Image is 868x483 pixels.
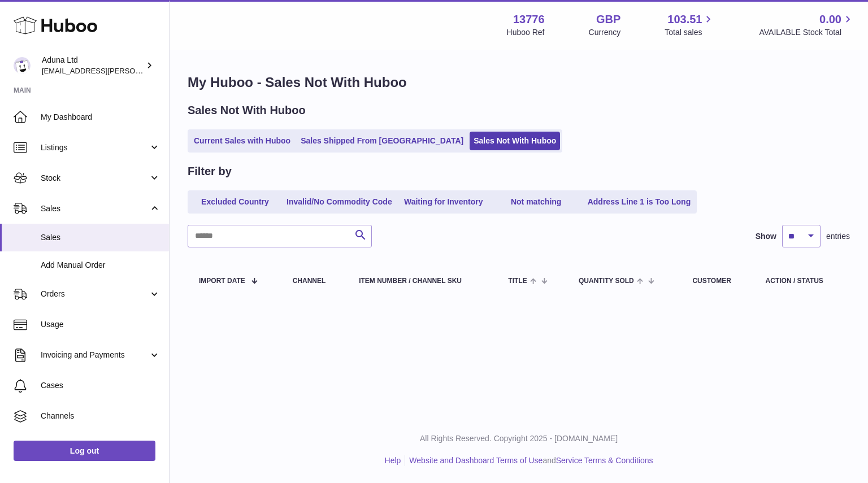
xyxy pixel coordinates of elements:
a: Sales Not With Huboo [470,132,560,150]
strong: GBP [596,12,620,27]
strong: 13776 [513,12,545,27]
div: Currency [589,27,621,38]
div: Channel [293,277,337,285]
a: Website and Dashboard Terms of Use [409,456,542,465]
h2: Sales Not With Huboo [188,103,306,118]
span: Cases [41,380,160,391]
span: [EMAIL_ADDRESS][PERSON_NAME][PERSON_NAME][DOMAIN_NAME] [42,66,287,75]
a: 0.00 AVAILABLE Stock Total [759,12,854,38]
div: Item Number / Channel SKU [359,277,485,285]
span: Add Manual Order [41,260,160,271]
img: deborahe.kamara@aduna.com [14,57,31,74]
a: Log out [14,441,155,461]
a: Service Terms & Conditions [556,456,653,465]
a: Sales Shipped From [GEOGRAPHIC_DATA] [297,132,467,150]
span: AVAILABLE Stock Total [759,27,854,38]
span: Title [508,277,527,285]
span: entries [826,231,850,242]
span: My Dashboard [41,112,160,123]
a: Invalid/No Commodity Code [283,193,396,211]
span: Orders [41,289,149,299]
div: Action / Status [766,277,839,285]
a: 103.51 Total sales [665,12,715,38]
div: Huboo Ref [507,27,545,38]
li: and [405,455,653,466]
span: Stock [41,173,149,184]
div: Customer [692,277,743,285]
span: Usage [41,319,160,330]
span: 103.51 [667,12,702,27]
span: Quantity Sold [579,277,634,285]
span: Sales [41,232,160,243]
span: Import date [199,277,245,285]
span: Invoicing and Payments [41,350,149,360]
a: Not matching [491,193,581,211]
a: Help [385,456,401,465]
a: Address Line 1 is Too Long [584,193,695,211]
label: Show [756,231,776,242]
p: All Rights Reserved. Copyright 2025 - [DOMAIN_NAME] [179,433,859,444]
a: Waiting for Inventory [398,193,489,211]
span: Sales [41,203,149,214]
h2: Filter by [188,164,232,179]
span: 0.00 [819,12,841,27]
h1: My Huboo - Sales Not With Huboo [188,73,850,92]
span: Channels [41,411,160,421]
div: Aduna Ltd [42,55,144,76]
a: Current Sales with Huboo [190,132,294,150]
a: Excluded Country [190,193,280,211]
span: Listings [41,142,149,153]
span: Total sales [665,27,715,38]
